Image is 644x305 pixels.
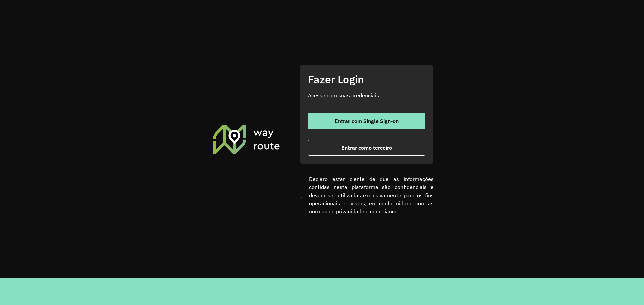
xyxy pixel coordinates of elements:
p: Acesse com suas credenciais [308,91,425,99]
img: Roteirizador AmbevTech [212,124,281,154]
span: Entrar como terceiro [341,145,392,150]
button: button [308,140,425,156]
h2: Fazer Login [308,73,425,86]
label: Declaro estar ciente de que as informações contidas nesta plataforma são confidenciais e devem se... [300,175,434,215]
button: button [308,113,425,129]
span: Entrar com Single Sign-on [335,118,399,124]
